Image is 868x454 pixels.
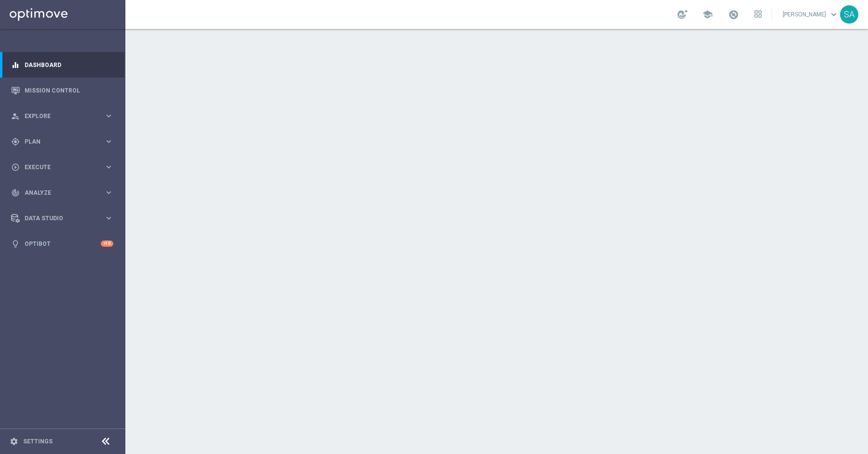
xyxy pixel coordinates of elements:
i: keyboard_arrow_right [104,214,113,223]
span: keyboard_arrow_down [828,9,839,20]
button: play_circle_outline Execute keyboard_arrow_right [11,163,114,171]
div: Analyze [11,188,104,197]
i: lightbulb [11,240,20,248]
button: track_changes Analyze keyboard_arrow_right [11,189,114,197]
i: person_search [11,112,20,120]
div: Explore [11,112,104,120]
div: Execute [11,163,104,172]
i: play_circle_outline [11,163,20,172]
span: school [702,9,713,20]
i: settings [10,437,18,446]
i: keyboard_arrow_right [104,162,113,172]
span: Plan [25,139,104,145]
div: Optibot [11,231,113,256]
span: Execute [25,164,104,170]
i: keyboard_arrow_right [104,188,113,197]
a: Mission Control [25,78,113,103]
div: Data Studio [11,214,104,223]
i: gps_fixed [11,137,20,146]
div: +10 [101,240,113,247]
button: gps_fixed Plan keyboard_arrow_right [11,138,114,146]
a: Settings [23,439,53,444]
span: Explore [25,113,104,119]
a: Dashboard [25,52,113,78]
button: Mission Control [11,87,114,94]
i: track_changes [11,188,20,197]
i: keyboard_arrow_right [104,137,113,146]
i: equalizer [11,61,20,69]
button: equalizer Dashboard [11,61,114,69]
i: keyboard_arrow_right [104,111,113,120]
button: lightbulb Optibot +10 [11,240,114,248]
div: Dashboard [11,52,113,78]
a: Optibot [25,231,101,256]
div: Mission Control [11,78,113,103]
div: Plan [11,137,104,146]
button: Data Studio keyboard_arrow_right [11,214,114,222]
span: Data Studio [25,215,104,221]
span: Analyze [25,190,104,196]
a: [PERSON_NAME]keyboard_arrow_down [782,7,840,22]
div: SA [840,5,858,24]
button: person_search Explore keyboard_arrow_right [11,112,114,120]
